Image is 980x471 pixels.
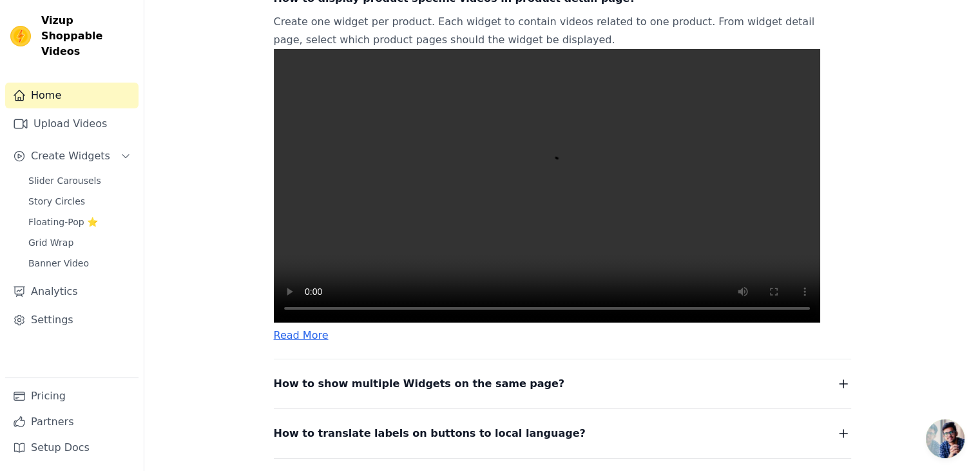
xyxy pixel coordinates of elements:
[21,192,139,210] a: Story Circles
[274,425,851,443] button: How to translate labels on buttons to local language?
[5,111,139,137] a: Upload Videos
[21,234,139,252] a: Grid Wrap
[21,172,139,190] a: Slider Carousels
[21,254,139,272] a: Banner Video
[926,419,965,458] div: Open chat
[10,26,31,46] img: Vizup
[28,257,89,270] span: Banner Video
[28,215,98,228] span: Floating-Pop ⭐
[5,409,139,435] a: Partners
[5,279,139,305] a: Analytics
[28,174,101,187] span: Slider Carousels
[5,435,139,461] a: Setup Docs
[274,375,565,393] span: How to show multiple Widgets on the same page?
[5,143,139,169] button: Create Widgets
[274,13,820,323] p: Create one widget per product. Each widget to contain videos related to one product. From widget ...
[5,383,139,409] a: Pricing
[31,148,110,164] span: Create Widgets
[274,329,329,341] a: Read More
[5,307,139,333] a: Settings
[28,195,85,208] span: Story Circles
[21,213,139,231] a: Floating-Pop ⭐
[28,236,73,249] span: Grid Wrap
[274,425,586,443] span: How to translate labels on buttons to local language?
[41,13,133,59] span: Vizup Shoppable Videos
[274,375,851,393] button: How to show multiple Widgets on the same page?
[5,83,139,108] a: Home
